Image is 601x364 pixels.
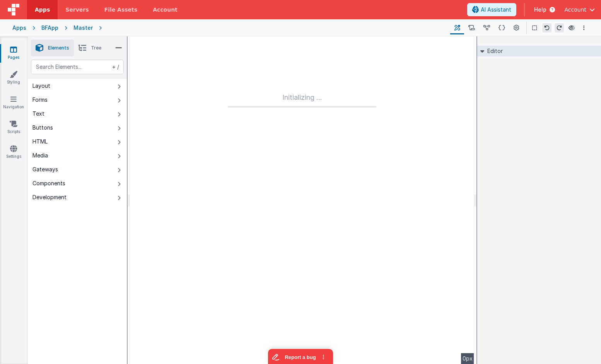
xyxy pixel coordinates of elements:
[32,152,48,159] div: Media
[228,92,376,108] div: Initializing ...
[534,6,546,14] span: Help
[28,107,127,121] button: Text
[32,138,48,145] div: HTML
[91,45,101,51] span: Tree
[484,46,503,56] h2: Editor
[65,6,89,14] span: Servers
[28,121,127,135] button: Buttons
[28,190,127,204] button: Development
[28,135,127,149] button: HTML
[35,6,50,14] span: Apps
[579,23,589,32] button: Options
[32,124,53,132] div: Buttons
[32,82,50,90] div: Layout
[32,179,65,187] div: Components
[564,6,595,14] button: Account
[41,24,58,32] div: BFApp
[461,353,474,364] div: 0px
[48,45,69,51] span: Elements
[28,79,127,93] button: Layout
[28,176,127,190] button: Components
[111,60,119,74] span: + /
[73,24,93,32] div: Master
[130,36,474,364] div: -->
[467,3,516,16] button: AI Assistant
[481,6,511,14] span: AI Assistant
[12,24,26,32] div: Apps
[28,93,127,107] button: Forms
[31,60,124,74] input: Search Elements...
[104,6,138,14] span: File Assets
[32,96,48,104] div: Forms
[32,193,67,201] div: Development
[32,166,58,173] div: Gateways
[28,162,127,176] button: Gateways
[28,149,127,162] button: Media
[32,110,44,118] div: Text
[564,6,586,14] span: Account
